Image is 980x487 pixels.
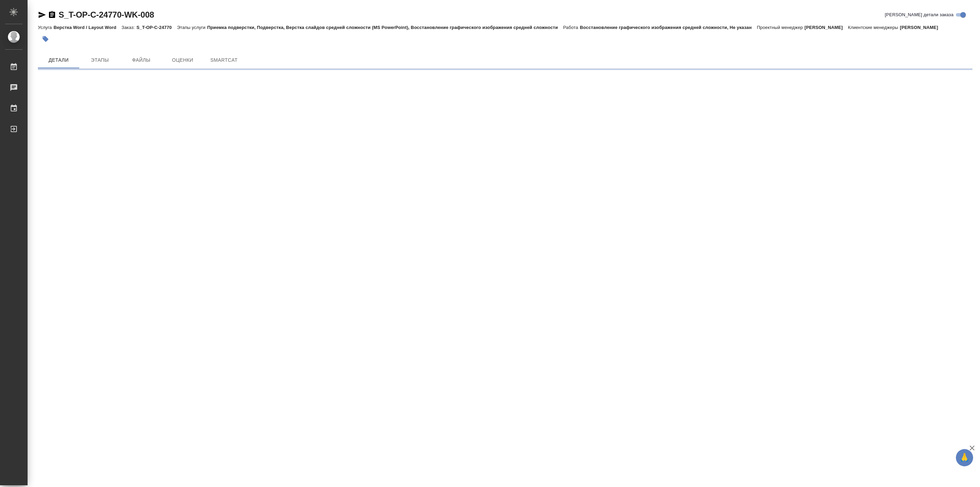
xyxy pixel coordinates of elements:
button: 🙏 [956,449,973,466]
p: Проектный менеджер [757,25,804,30]
button: Добавить тэг [38,31,53,47]
p: Услуга [38,25,53,30]
span: Файлы [125,56,158,64]
p: Заказ: [122,25,136,30]
span: Этапы [83,56,116,64]
span: [PERSON_NAME] детали заказа [885,11,953,18]
p: Восстановление графического изображения средней сложности, Не указан [580,25,757,30]
p: Клиентские менеджеры [848,25,900,30]
span: SmartCat [207,56,241,64]
p: [PERSON_NAME] [900,25,943,30]
button: Скопировать ссылку для ЯМессенджера [38,11,46,19]
p: Этапы услуги [177,25,207,30]
button: Скопировать ссылку [48,11,56,19]
p: Приемка подверстки, Подверстка, Верстка слайдов средней сложности (MS PowerPoint), Восстановление... [207,25,563,30]
p: [PERSON_NAME] [805,25,848,30]
span: Оценки [166,56,199,64]
p: Верстка Word / Layout Word [53,25,121,30]
span: 🙏 [959,450,970,465]
a: S_T-OP-C-24770-WK-008 [59,10,154,19]
p: Работа [563,25,580,30]
span: Детали [42,56,75,64]
p: S_T-OP-C-24770 [136,25,177,30]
